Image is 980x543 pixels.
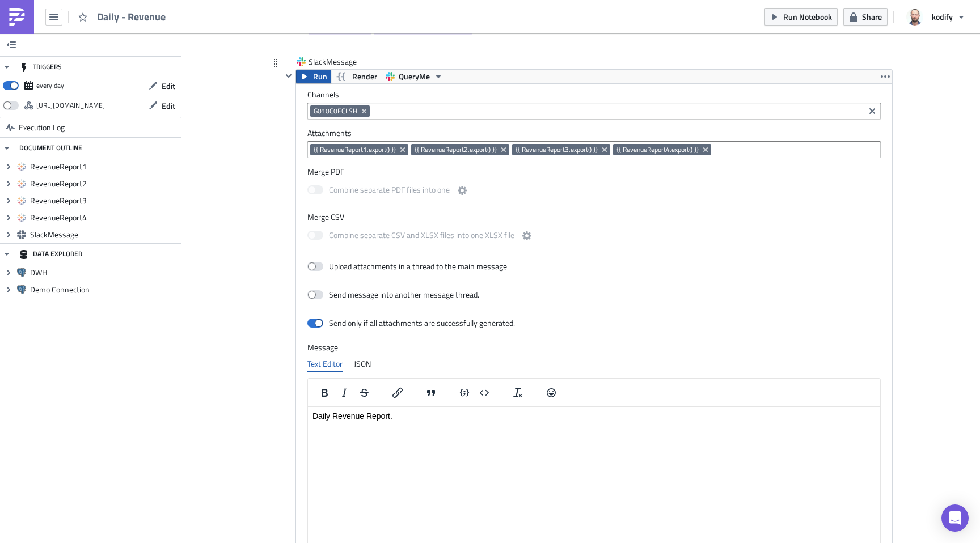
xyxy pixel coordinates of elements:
[616,145,699,154] span: {{ RevenueReport4.export() }}
[941,504,969,532] div: Open Intercom Messenger
[314,145,396,154] span: {{ RevenueReport1.export() }}
[162,80,175,92] span: Edit
[8,8,26,26] img: PushMetrics
[499,144,509,155] button: Remove Tag
[307,290,480,300] label: Send message into another message thread.
[415,145,497,154] span: {{ RevenueReport2.export() }}
[764,8,838,26] button: Run Notebook
[97,10,167,23] span: Daily - Revenue
[399,70,430,83] span: QueryMe
[30,230,178,240] span: SlackMessage
[307,342,881,353] label: Message
[36,97,105,114] div: https://pushmetrics.io/api/v1/report/akLK7VOL8B/webhook?token=2c89cd8b996f41dd9e3ed865bf74c885
[307,167,881,177] label: Merge PDF
[899,5,971,29] button: kodify
[307,212,881,222] label: Merge CSV
[455,385,474,401] button: Insert code line
[143,97,181,114] button: Edit
[421,385,441,401] button: Blockquote
[701,144,711,155] button: Remove Tag
[600,144,610,155] button: Remove Tag
[30,285,178,295] span: Demo Connection
[30,196,178,206] span: RevenueReport3
[783,11,832,23] span: Run Notebook
[5,5,592,14] p: Revenue daily report
[307,184,469,198] label: Combine separate PDF files into one
[520,229,534,243] button: Combine separate CSV and XLSX files into one XLSX file
[30,213,178,223] span: RevenueReport4
[5,5,592,14] body: Rich Text Area. Press ALT-0 for help.
[455,184,469,197] button: Combine separate PDF files into one
[352,70,377,83] span: Render
[307,261,507,271] label: Upload attachments in a thread to the main message
[307,128,881,138] label: Attachments
[19,117,65,138] span: Execution Log
[30,268,178,278] span: DWH
[282,69,295,83] button: Hide content
[335,385,354,401] button: Italic
[162,100,175,112] span: Edit
[315,385,334,401] button: Bold
[331,70,382,83] button: Render
[865,104,879,118] button: Clear selected items
[388,385,407,401] button: Insert/edit link
[307,90,881,100] label: Channels
[398,144,408,155] button: Remove Tag
[307,355,343,372] div: Text Editor
[382,70,447,83] button: QueryMe
[354,385,374,401] button: Strikethrough
[508,385,527,401] button: Clear formatting
[862,11,882,23] span: Share
[932,11,953,23] span: kodify
[30,179,178,189] span: RevenueReport2
[36,77,64,94] div: every day
[313,70,327,83] span: Run
[354,355,371,372] div: JSON
[475,385,494,401] button: Insert code block
[19,57,62,77] div: TRIGGERS
[296,70,331,83] button: Run
[905,7,924,27] img: Avatar
[143,77,181,95] button: Edit
[19,244,82,264] div: DATA EXPLORER
[516,145,598,154] span: {{ RevenueReport3.export() }}
[19,138,82,158] div: DOCUMENT OUTLINE
[307,229,534,243] label: Combine separate CSV and XLSX files into one XLSX file
[542,385,561,401] button: Emojis
[843,8,888,26] button: Share
[360,105,370,117] button: Remove Tag
[30,162,178,172] span: RevenueReport1
[314,107,357,116] span: G010C0ECLSH
[309,56,358,67] span: SlackMessage
[329,318,515,328] div: Send only if all attachments are successfully generated.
